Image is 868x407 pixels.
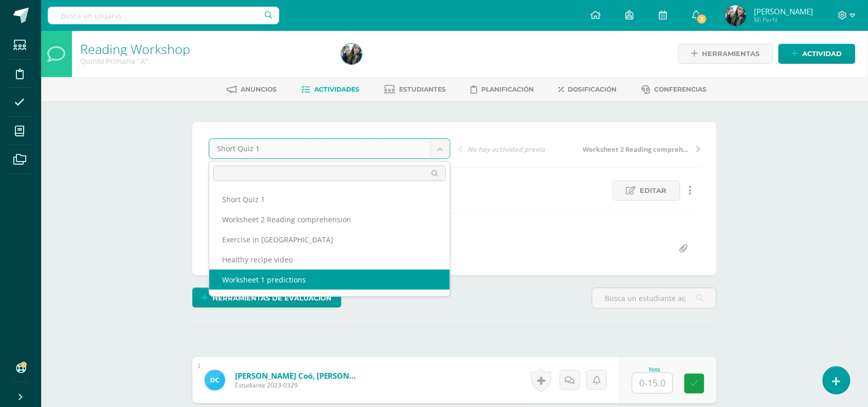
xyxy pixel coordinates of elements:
div: Worksheet 1 predictions [209,270,450,290]
div: Short Quiz 1 [209,189,450,209]
div: Worksheet 2 Reading comprehension [209,209,450,229]
div: Healthy recipe video [209,250,450,270]
div: Short quiz 2 [209,290,450,310]
div: Exercise in [GEOGRAPHIC_DATA] [209,229,450,250]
